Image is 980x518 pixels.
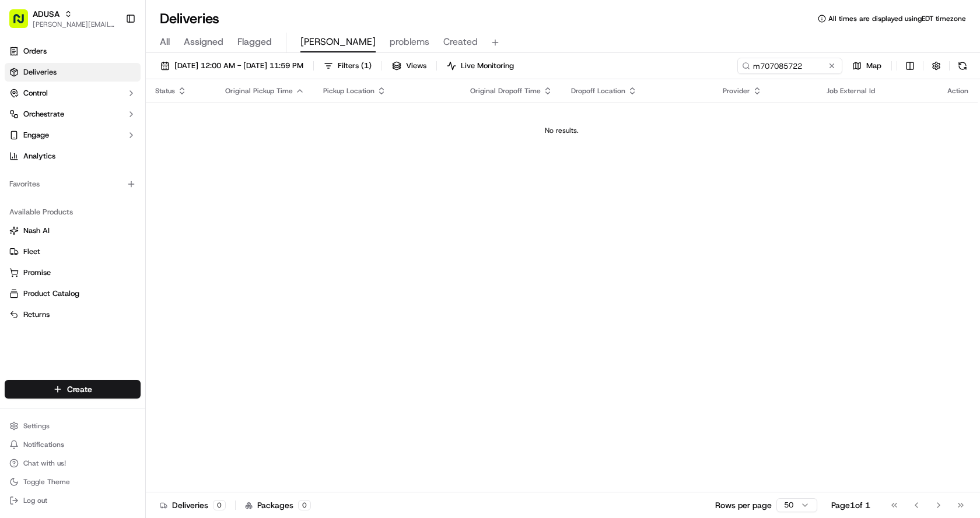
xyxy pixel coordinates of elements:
button: Toggle Theme [5,474,141,490]
button: Live Monitoring [442,58,519,74]
a: Nash AI [9,225,136,236]
span: Orders [23,46,47,57]
div: Deliveries [160,499,226,511]
button: Notifications [5,436,141,453]
span: Nash AI [23,225,50,236]
span: Job External Id [827,86,875,96]
span: Filters [338,61,372,71]
a: Deliveries [5,63,141,82]
button: ADUSA[PERSON_NAME][EMAIL_ADDRESS][PERSON_NAME][DOMAIN_NAME] [5,5,121,33]
button: Create [5,380,141,399]
button: [DATE] 12:00 AM - [DATE] 11:59 PM [155,58,309,74]
span: Notifications [23,440,64,449]
span: Original Dropoff Time [470,86,541,96]
span: Control [23,88,48,98]
div: Action [947,86,968,96]
div: No results. [150,126,973,135]
span: All times are displayed using EDT timezone [828,14,966,23]
span: [PERSON_NAME] [300,35,376,49]
span: Orchestrate [23,109,64,119]
button: Views [387,58,432,74]
span: Engage [23,130,49,140]
div: Available Products [5,203,141,221]
button: Map [847,58,887,74]
input: Type to search [737,58,842,74]
span: Create [67,383,92,395]
span: [DATE] 12:00 AM - [DATE] 11:59 PM [174,61,303,71]
button: Settings [5,418,141,434]
a: Returns [9,309,136,320]
span: ( 1 ) [361,61,372,71]
span: Dropoff Location [571,86,625,96]
h1: Deliveries [160,9,219,28]
button: Product Catalog [5,284,141,303]
a: Promise [9,267,136,278]
button: [PERSON_NAME][EMAIL_ADDRESS][PERSON_NAME][DOMAIN_NAME] [33,20,116,29]
button: Returns [5,305,141,324]
span: Promise [23,267,51,278]
span: Deliveries [23,67,57,77]
div: Page 1 of 1 [831,499,870,511]
div: Packages [245,499,311,511]
a: Analytics [5,147,141,165]
span: All [160,35,170,49]
div: Favorites [5,175,141,193]
span: Assigned [184,35,223,49]
button: ADUSA [33,8,60,20]
span: Status [155,86,175,96]
a: Fleet [9,246,136,257]
span: Product Catalog [23,288,79,299]
span: problems [390,35,429,49]
button: Engage [5,126,141,145]
button: Control [5,84,141,103]
span: Map [866,61,881,71]
a: Orders [5,42,141,61]
button: Promise [5,263,141,282]
span: Live Monitoring [461,61,514,71]
span: Analytics [23,151,55,161]
a: Product Catalog [9,288,136,299]
span: Original Pickup Time [225,86,293,96]
span: Flagged [237,35,272,49]
span: Views [406,61,426,71]
span: Log out [23,496,47,505]
button: Nash AI [5,221,141,240]
button: Filters(1) [318,58,377,74]
span: Chat with us! [23,459,66,468]
span: Returns [23,309,50,320]
span: Settings [23,421,50,431]
span: Provider [723,86,750,96]
span: Toggle Theme [23,477,70,487]
div: 0 [213,500,226,510]
button: Orchestrate [5,105,141,124]
p: Rows per page [715,499,772,511]
div: 0 [298,500,311,510]
span: Pickup Location [323,86,374,96]
button: Log out [5,492,141,509]
span: Fleet [23,246,40,257]
button: Refresh [954,58,971,74]
button: Chat with us! [5,455,141,471]
span: Created [443,35,478,49]
button: Fleet [5,242,141,261]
